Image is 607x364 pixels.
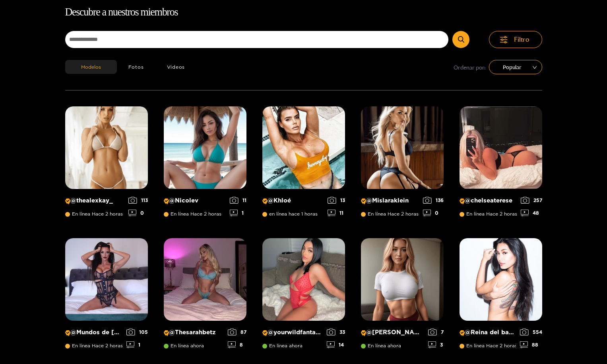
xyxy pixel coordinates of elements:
[164,343,204,349] span: En línea ahora
[339,210,343,216] font: 11
[164,197,226,204] p: @
[76,329,167,335] font: Mundos de [PERSON_NAME].
[489,60,542,74] div: ordenar
[460,329,516,336] p: @
[273,197,291,204] font: Khloé
[361,343,401,349] span: En línea ahora
[361,329,424,336] p: @
[262,211,318,217] span: en línea hace 1 horas
[340,198,345,203] font: 13
[164,106,246,222] a: Imagen de perfil del creador: nicolev@NicolevEn línea Hace 2 horas111
[65,106,148,189] img: Imagen de perfil del creador: thealexkay_
[361,211,419,217] span: En línea Hace 2 horas
[514,35,529,44] span: Filtro
[175,329,215,335] font: Thesarahbetz
[372,329,426,335] font: [PERSON_NAME]
[155,60,197,74] button: Videos
[361,106,444,189] img: Imagen de perfil del creador: misslauraklein
[65,238,148,321] img: Imagen de perfil del creador: sachasworlds
[262,238,345,354] a: Imagen de perfil del creador: yourwildfantasyy69@yourwildfantasyy69En línea ahora3314
[471,329,516,335] font: Reina del baile
[65,238,148,354] a: Imagen de perfil del creador: sachasworlds@Mundos de [PERSON_NAME].En línea Hace 2 horas1051
[533,198,542,203] font: 257
[361,238,444,321] img: Imagen de perfil del creador: michelle
[164,329,224,336] p: @
[65,329,122,336] p: @
[164,238,246,321] img: Imagen de perfil del creador: thesarahbetz
[65,343,123,349] span: En línea Hace 2 horas
[117,60,155,74] button: Fotos
[460,211,517,217] span: En línea Hace 2 horas
[436,198,444,203] font: 136
[262,106,345,222] a: Imagen de perfil del creador: khloé@Khloéen línea hace 1 horas1311
[164,211,221,217] span: En línea Hace 2 horas
[452,31,469,48] button: Submit Search
[141,198,148,203] font: 113
[361,238,444,354] a: Imagen de perfil del creador: michelle@[PERSON_NAME]En línea ahora73
[339,329,345,335] font: 33
[242,210,244,216] font: 1
[460,238,542,354] a: Imagen de perfil del creador: dancingqueen@Reina del baileEn línea Hace 2 horas55488
[164,106,246,189] img: Imagen de perfil del creador: nicolev
[240,342,243,348] font: 8
[76,197,113,204] font: thealexkay_
[140,210,144,216] font: 0
[65,211,123,217] span: En línea Hace 2 horas
[65,106,148,222] a: Imagen de perfil del creador: thealexkay_@thealexkay_En línea Hace 2 horas1130
[65,60,117,74] button: Modelos
[440,342,443,348] font: 3
[435,210,438,216] font: 0
[489,31,542,48] button: Filtro
[460,238,542,321] img: Imagen de perfil del creador: dancingqueen
[533,329,542,335] font: 554
[262,106,345,189] img: Imagen de perfil del creador: khloé
[262,197,324,204] p: @
[138,342,140,348] font: 1
[460,106,542,222] a: Imagen de perfil del creador: chelseaterese@chelseatereseEn línea Hace 2 horas25748
[262,238,345,321] img: Imagen de perfil del creador: yourwildfantasyy69
[532,342,538,348] font: 88
[533,210,539,216] font: 48
[273,329,334,335] font: yourwildfantasyy69
[441,329,444,335] font: 7
[175,197,198,204] font: Nicolev
[372,197,409,204] font: Mislaraklein
[164,238,246,354] a: Imagen de perfil del creador: thesarahbetz@ThesarahbetzEn línea ahora878
[454,63,486,72] span: Ordenar por:
[242,198,246,203] font: 11
[65,4,542,21] h1: Descubre a nuestros miembros
[460,343,517,349] span: En línea Hace 2 horas
[262,329,323,336] p: @
[139,329,148,335] font: 105
[460,197,517,204] p: @
[240,329,246,335] font: 87
[262,343,303,349] span: En línea ahora
[361,106,444,222] a: Imagen de perfil del creador: misslauraklein@MislarakleinEn línea Hace 2 horas1360
[339,342,344,348] font: 14
[361,197,419,204] p: @
[495,61,536,73] span: Popular
[65,197,124,204] p: @
[471,197,512,204] font: chelseaterese
[460,106,542,189] img: Imagen de perfil del creador: chelseaterese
